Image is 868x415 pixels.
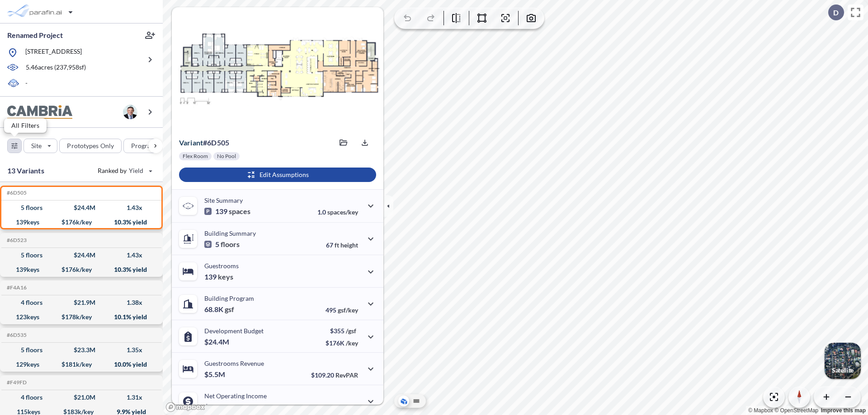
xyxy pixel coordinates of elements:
p: D [833,9,839,17]
p: $24.4M [204,337,231,346]
p: 495 [325,306,358,314]
img: BrandImage [7,105,72,119]
p: 13 Variants [7,165,44,176]
span: /key [346,339,358,347]
p: 139 [204,207,250,216]
span: ft [335,241,339,249]
img: Switcher Image [825,343,861,379]
span: RevPAR [335,371,358,379]
p: 68.8K [204,305,234,314]
h5: Click to copy the code [5,190,27,196]
p: Renamed Project [7,30,63,40]
span: keys [218,272,233,281]
a: OpenStreetMap [774,407,818,414]
span: /gsf [346,327,356,335]
p: $355 [325,327,358,335]
button: Site Plan [411,396,422,406]
p: $109.20 [311,371,358,379]
span: Yield [129,166,144,175]
p: Flex Room [183,153,208,160]
h5: Click to copy the code [5,284,27,291]
p: No Pool [217,153,236,160]
p: - [25,79,28,89]
h5: Click to copy the code [5,332,27,338]
p: Guestrooms [204,262,239,270]
span: spaces/key [327,208,358,216]
span: margin [338,404,358,411]
button: Ranked by Yield [90,163,158,178]
p: Site [31,141,42,150]
span: floors [221,240,240,249]
p: 1.0 [317,208,358,216]
p: Prototypes Only [67,141,114,150]
button: Switcher ImageSatellite [825,343,861,379]
span: spaces [229,207,250,216]
button: Prototypes Only [59,139,122,153]
button: Edit Assumptions [179,168,376,182]
span: Variant [179,138,203,147]
img: user logo [123,105,137,119]
p: Net Operating Income [204,392,267,400]
p: 5.46 acres ( 237,958 sf) [26,63,86,73]
p: Guestrooms Revenue [204,359,264,367]
p: Building Summary [204,229,256,237]
p: $2.5M [204,402,226,411]
a: Mapbox [748,407,773,414]
span: gsf/key [338,306,358,314]
p: All Filters [11,122,39,129]
p: Site Summary [204,196,243,204]
p: Development Budget [204,327,264,335]
a: Mapbox homepage [165,402,205,412]
p: 45.0% [320,404,358,411]
p: 5 [204,240,240,249]
p: 67 [326,241,358,249]
h5: Click to copy the code [5,237,27,243]
p: # 6d505 [179,138,229,147]
p: $176K [325,339,358,347]
h5: Click to copy the code [5,379,27,386]
p: Building Program [204,294,254,302]
span: height [340,241,358,249]
span: gsf [225,305,234,314]
button: Program [123,139,172,153]
p: 139 [204,272,233,281]
button: Aerial View [398,396,409,406]
a: Improve this map [821,407,866,414]
p: Satellite [832,367,854,374]
button: Site [24,139,57,153]
p: Edit Assumptions [259,170,309,179]
p: $5.5M [204,370,226,379]
p: [STREET_ADDRESS] [25,47,82,58]
p: Program [131,141,156,150]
